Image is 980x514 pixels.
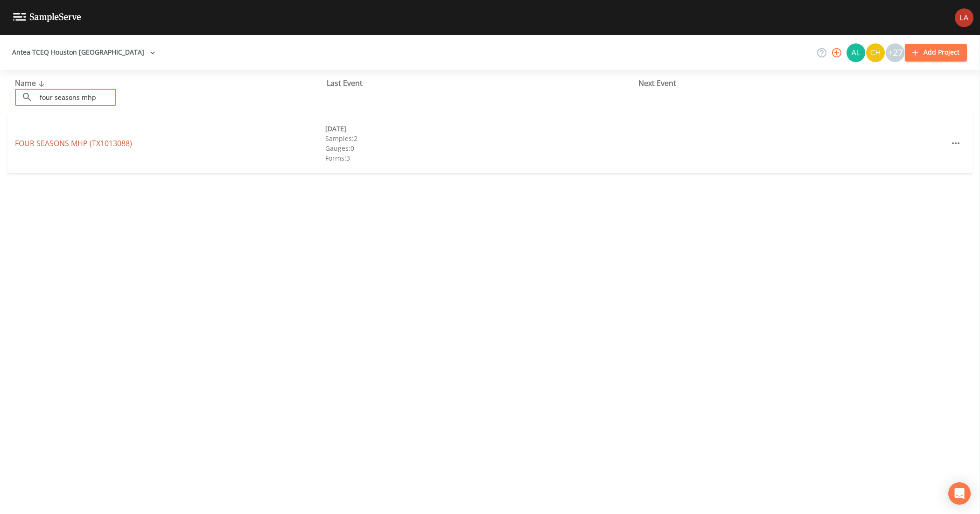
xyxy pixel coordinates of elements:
[847,43,865,62] img: 30a13df2a12044f58df5f6b7fda61338
[948,482,971,505] div: Open Intercom Messenger
[325,143,636,153] div: Gauges: 0
[886,43,904,62] div: +27
[846,43,866,62] div: Alaina Hahn
[325,153,636,163] div: Forms: 3
[955,8,973,27] img: cf6e799eed601856facf0d2563d1856d
[15,138,132,148] a: FOUR SEASONS MHP (TX1013088)
[8,44,159,61] button: Antea TCEQ Houston [GEOGRAPHIC_DATA]
[866,43,885,62] img: c74b8b8b1c7a9d34f67c5e0ca157ed15
[36,89,116,106] input: Search Projects
[15,78,47,88] span: Name
[327,77,638,89] div: Last Event
[13,13,81,22] img: logo
[325,124,636,134] div: [DATE]
[638,77,950,89] div: Next Event
[905,44,967,61] button: Add Project
[866,43,885,62] div: Charles Medina
[325,134,636,143] div: Samples: 2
